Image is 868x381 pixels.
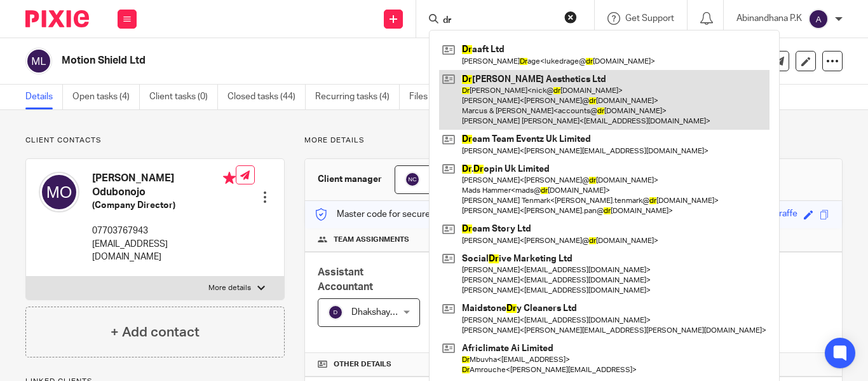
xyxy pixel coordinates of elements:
[808,9,829,29] img: svg%3E
[315,208,534,221] p: Master code for secure communications and files
[208,283,251,293] p: More details
[405,172,420,187] img: svg%3E
[564,11,577,24] button: Clear
[334,359,391,370] span: Other details
[304,135,843,146] p: More details
[111,322,200,342] h4: + Add contact
[318,267,373,292] span: Assistant Accountant
[92,238,236,264] p: [EMAIL_ADDRESS][DOMAIN_NAME]
[25,10,89,27] img: Pixie
[149,85,218,109] a: Client tasks (0)
[25,48,52,74] img: svg%3E
[62,54,548,67] h2: Motion Shield Ltd
[72,85,140,109] a: Open tasks (4)
[409,85,438,109] a: Files
[625,14,674,23] span: Get Support
[328,305,343,320] img: svg%3E
[25,135,285,146] p: Client contacts
[92,225,236,237] p: 07703767943
[227,85,306,109] a: Closed tasks (44)
[92,172,236,199] h4: [PERSON_NAME] Odubonojo
[442,15,556,27] input: Search
[318,173,382,186] h3: Client manager
[223,172,236,184] i: Primary
[25,85,63,109] a: Details
[92,199,236,212] h5: (Company Director)
[351,308,404,317] span: Dhakshaya M
[39,172,79,212] img: svg%3E
[736,12,802,25] p: Abinandhana P.K
[334,235,409,245] span: Team assignments
[315,85,400,109] a: Recurring tasks (4)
